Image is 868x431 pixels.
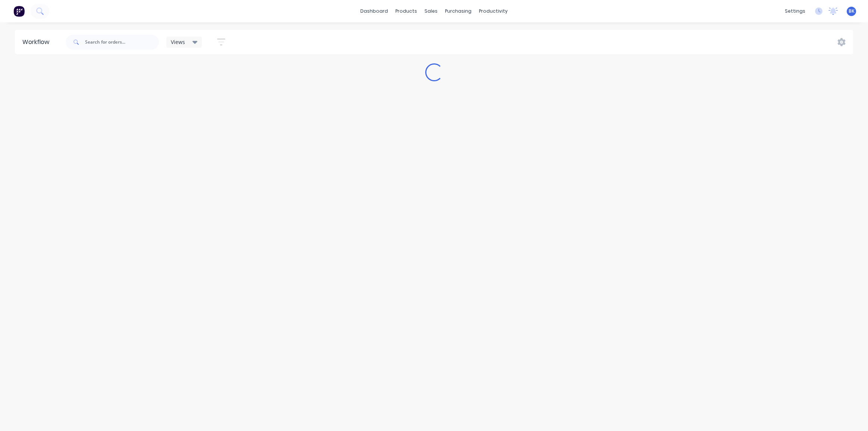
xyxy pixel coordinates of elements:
[357,6,392,17] a: dashboard
[421,6,441,17] div: sales
[171,38,185,46] span: Views
[13,6,25,17] img: Factory
[22,38,53,47] div: Workflow
[441,6,475,17] div: purchasing
[475,6,511,17] div: productivity
[781,6,809,17] div: settings
[85,35,159,50] input: Search for orders...
[849,8,855,15] span: BK
[392,6,421,17] div: products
